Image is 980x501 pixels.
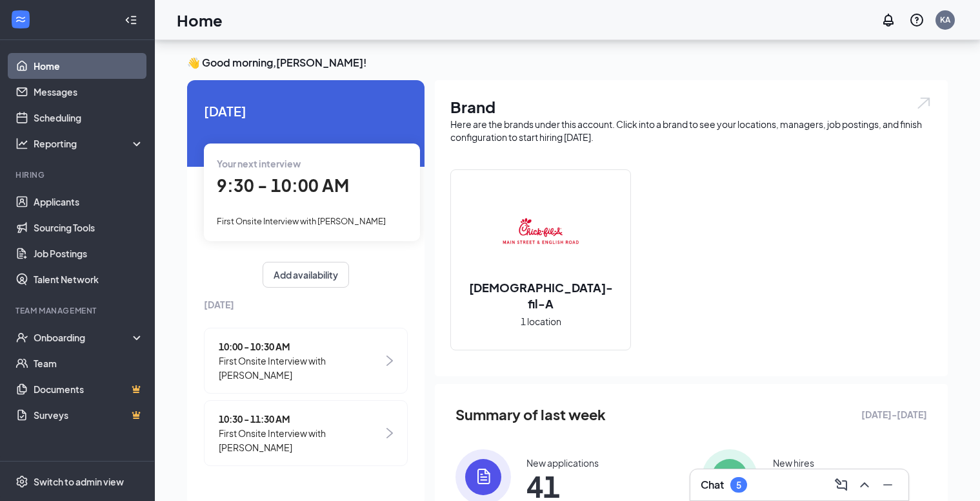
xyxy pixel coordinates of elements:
svg: WorkstreamLogo [14,13,27,26]
h3: 👋 Good morning, [PERSON_NAME] ! [187,56,948,70]
div: Onboarding [34,331,133,344]
svg: Collapse [125,14,137,27]
div: New hires [773,456,814,469]
h3: Chat [701,478,724,492]
span: First Onsite Interview with [PERSON_NAME] [219,354,383,382]
h1: Home [177,9,223,31]
span: Your next interview [217,158,301,169]
svg: ComposeMessage [834,477,849,493]
a: DocumentsCrown [34,376,144,402]
span: 1 location [521,314,561,328]
img: open.6027fd2a22e1237b5b06.svg [915,96,932,111]
button: Minimize [877,474,898,495]
svg: Settings [15,475,28,488]
div: 5 [736,480,741,491]
span: First Onsite Interview with [PERSON_NAME] [217,216,386,226]
img: Chick-fil-A [499,191,582,274]
div: Switch to admin view [34,475,124,488]
span: [DATE] - [DATE] [861,407,927,421]
span: [DATE] [204,101,408,121]
svg: ChevronUp [857,477,872,493]
a: Team [34,350,144,376]
a: Scheduling [34,105,144,131]
h2: [DEMOGRAPHIC_DATA]-fil-A [451,279,630,312]
button: ComposeMessage [831,474,852,495]
svg: Minimize [880,477,895,493]
svg: UserCheck [15,331,28,344]
a: Job Postings [34,240,144,266]
div: New applications [526,456,599,469]
a: Talent Network [34,266,144,292]
iframe: Intercom live chat [936,457,967,488]
h1: Brand [450,96,932,118]
button: Add availability [263,262,349,288]
span: 10:30 - 11:30 AM [219,412,383,426]
svg: Analysis [15,137,28,150]
span: 10:00 - 10:30 AM [219,339,383,354]
div: Reporting [34,137,145,150]
div: Here are the brands under this account. Click into a brand to see your locations, managers, job p... [450,118,932,144]
button: ChevronUp [854,474,875,495]
div: Hiring [15,169,141,180]
span: 9:30 - 10:00 AM [217,175,349,196]
span: [DATE] [204,297,408,312]
a: Sourcing Tools [34,215,144,240]
span: Summary of last week [455,403,606,426]
svg: QuestionInfo [909,12,925,28]
a: Applicants [34,189,144,215]
span: First Onsite Interview with [PERSON_NAME] [219,426,383,454]
a: Messages [34,79,144,105]
a: SurveysCrown [34,402,144,428]
svg: Notifications [881,12,896,28]
a: Home [34,53,144,79]
div: KA [940,14,950,25]
span: 41 [526,474,599,498]
div: Team Management [15,305,141,316]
